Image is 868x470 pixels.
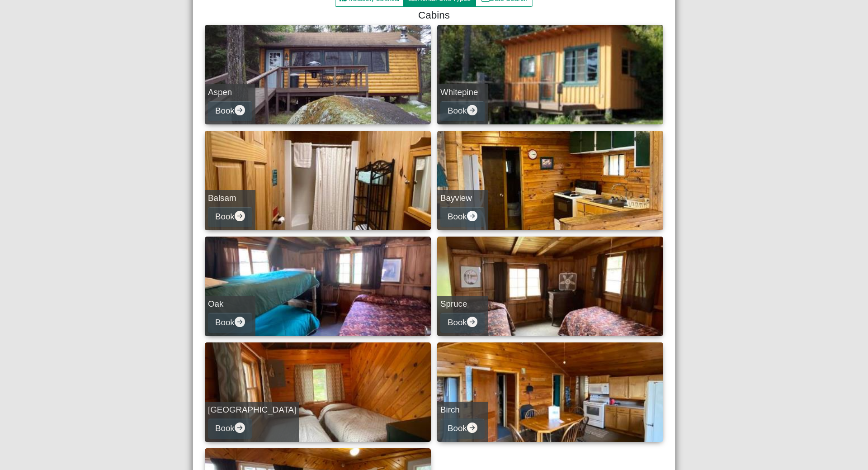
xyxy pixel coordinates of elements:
[440,193,485,204] h5: Bayview
[208,193,252,204] h5: Balsam
[467,423,477,433] svg: arrow right circle fill
[440,313,485,333] button: Bookarrow right circle fill
[440,299,485,309] h5: Spruce
[208,418,252,439] button: Bookarrow right circle fill
[208,299,252,309] h5: Oak
[440,101,485,121] button: Bookarrow right circle fill
[440,207,485,227] button: Bookarrow right circle fill
[208,101,252,121] button: Bookarrow right circle fill
[467,105,477,115] svg: arrow right circle fill
[440,87,485,98] h5: Whitepine
[208,9,660,21] h4: Cabins
[467,211,477,221] svg: arrow right circle fill
[208,87,252,98] h5: Aspen
[235,105,245,115] svg: arrow right circle fill
[467,317,477,327] svg: arrow right circle fill
[235,423,245,433] svg: arrow right circle fill
[235,211,245,221] svg: arrow right circle fill
[440,405,485,415] h5: Birch
[208,313,252,333] button: Bookarrow right circle fill
[208,207,252,227] button: Bookarrow right circle fill
[235,317,245,327] svg: arrow right circle fill
[208,405,296,415] h5: [GEOGRAPHIC_DATA]
[440,418,485,439] button: Bookarrow right circle fill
